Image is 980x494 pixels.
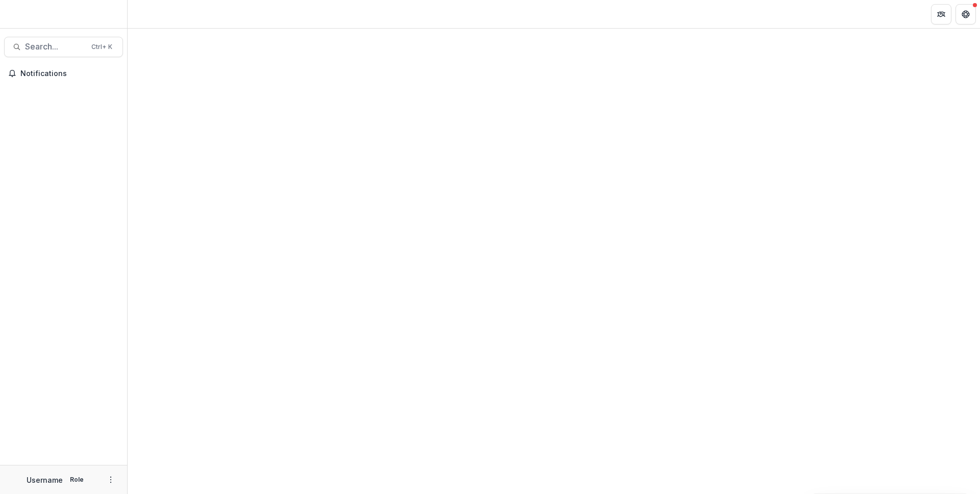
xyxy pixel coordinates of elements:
div: Ctrl + K [89,41,114,53]
button: Notifications [4,65,123,82]
button: More [105,474,117,486]
button: Get Help [955,4,976,24]
button: Partners [931,4,951,24]
span: Notifications [20,69,119,78]
button: Search... [4,37,123,57]
span: Search... [25,42,85,52]
p: Username [27,475,63,485]
p: Role [67,475,87,484]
